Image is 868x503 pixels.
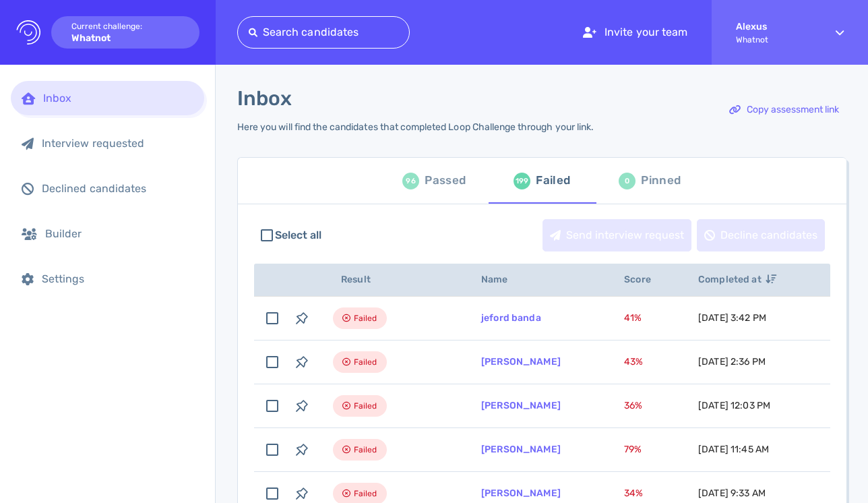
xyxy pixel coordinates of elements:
[275,227,322,243] span: Select all
[402,173,419,189] div: 96
[317,264,465,297] th: Result
[237,86,292,111] h1: Inbox
[698,487,766,499] span: [DATE] 9:33 AM
[624,400,642,411] span: 36 %
[481,400,561,411] a: [PERSON_NAME]
[237,121,594,133] div: Here you will find the candidates that completed Loop Challenge through your link.
[542,219,691,251] button: Send interview request
[42,272,193,285] div: Settings
[698,312,766,324] span: [DATE] 3:42 PM
[698,444,769,455] span: [DATE] 11:45 AM
[354,442,377,458] span: Failed
[43,92,193,105] div: Inbox
[698,274,776,285] span: Completed at
[42,137,193,150] div: Interview requested
[354,310,377,326] span: Failed
[354,398,377,414] span: Failed
[354,485,377,502] span: Failed
[619,173,635,189] div: 0
[425,171,466,191] div: Passed
[481,487,561,499] a: [PERSON_NAME]
[624,312,642,324] span: 41 %
[697,219,825,251] button: Decline candidates
[42,182,193,195] div: Declined candidates
[722,94,846,126] button: Copy assessment link
[481,274,523,285] span: Name
[624,444,642,455] span: 79 %
[698,356,766,367] span: [DATE] 2:36 PM
[45,227,193,240] div: Builder
[736,35,811,45] span: Whatnot
[354,354,377,370] span: Failed
[722,94,846,125] div: Copy assessment link
[736,21,811,32] strong: Alexus
[624,487,643,499] span: 34 %
[641,171,681,191] div: Pinned
[536,171,570,191] div: Failed
[624,356,643,367] span: 43 %
[481,312,541,324] a: jeford banda
[697,220,824,251] div: Decline candidates
[698,400,770,411] span: [DATE] 12:03 PM
[543,220,691,251] div: Send interview request
[481,356,561,367] a: [PERSON_NAME]
[624,274,666,285] span: Score
[481,444,561,455] a: [PERSON_NAME]
[514,173,530,189] div: 199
